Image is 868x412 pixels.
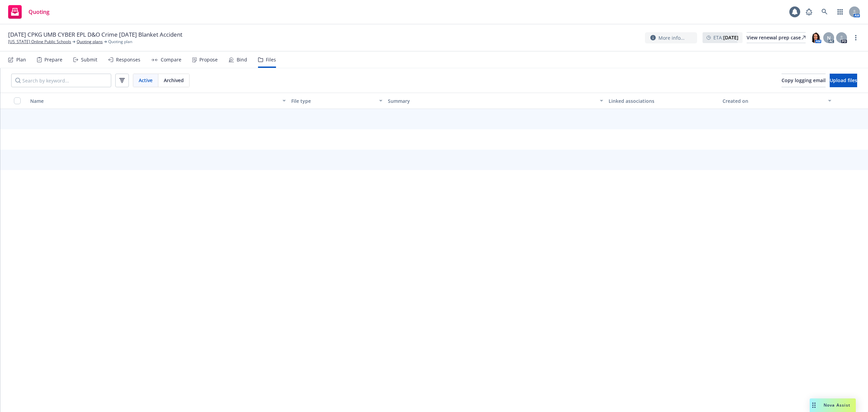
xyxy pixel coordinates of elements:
span: Copy logging email [782,77,826,83]
a: View renewal prep case [747,32,806,43]
span: Quoting [28,9,50,15]
button: Summary [385,93,606,109]
span: N [827,34,831,41]
span: Nova Assist [824,402,850,408]
div: Created on [723,97,824,105]
span: Active [139,77,153,84]
a: Quoting plans [77,39,103,45]
button: Name [27,93,289,109]
button: More info... [645,32,697,43]
span: Archived [164,77,184,84]
div: Bind [237,57,247,62]
img: photo [810,32,821,43]
div: Propose [199,57,218,62]
div: Prepare [44,57,62,62]
button: Nova Assist [810,398,856,412]
span: More info... [658,34,685,41]
div: Responses [116,57,140,62]
a: Switch app [833,5,847,19]
a: more [852,34,860,42]
span: Upload files [830,77,857,83]
span: ETA : [713,34,738,41]
div: Submit [81,57,97,62]
a: Search [818,5,831,19]
div: Summary [388,97,596,105]
div: Plan [16,57,26,62]
button: Created on [720,93,834,109]
input: Search by keyword... [11,74,111,87]
span: Quoting plan [108,39,132,45]
div: Name [30,97,278,105]
a: Report a Bug [802,5,816,19]
strong: [DATE] [723,34,738,41]
a: Quoting [5,2,52,21]
button: Linked associations [606,93,720,109]
button: File type [289,93,385,109]
input: Select all [14,97,21,104]
span: [DATE] CPKG UMB CYBER EPL D&O Crime [DATE] Blanket Accident [8,31,182,39]
div: Linked associations [609,97,717,105]
div: File type [291,97,375,105]
button: Copy logging email [782,74,826,87]
div: Files [266,57,276,62]
div: Drag to move [810,398,818,412]
a: [US_STATE] Online Public Schools [8,39,71,45]
div: Compare [161,57,181,62]
button: Upload files [830,74,857,87]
